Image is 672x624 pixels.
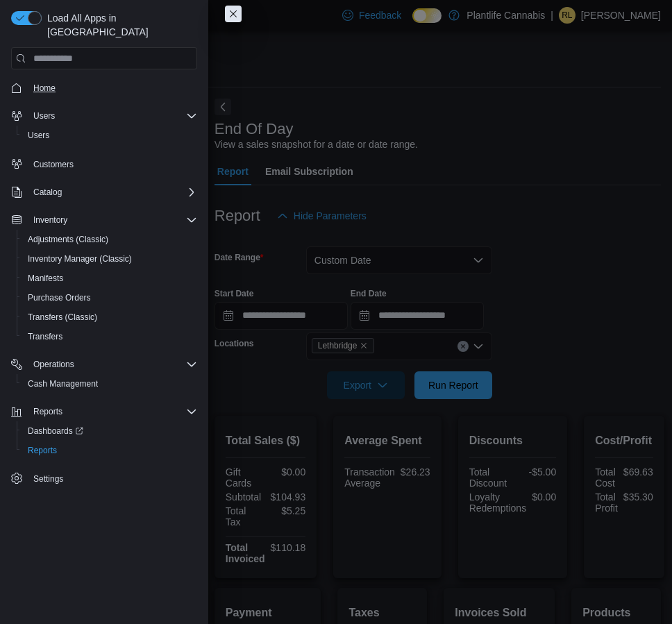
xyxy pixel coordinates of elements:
[17,327,203,346] button: Transfers
[6,78,203,98] button: Home
[17,421,203,441] a: Dashboards
[22,442,62,459] a: Reports
[28,312,97,323] span: Transfers (Classic)
[28,184,197,201] span: Catalog
[22,231,114,248] a: Adjustments (Classic)
[22,127,197,144] span: Users
[28,356,80,373] button: Operations
[33,110,55,121] span: Users
[28,331,62,342] span: Transfers
[28,108,197,124] span: Users
[33,406,62,417] span: Reports
[28,292,91,303] span: Purchase Orders
[22,423,89,439] a: Dashboards
[33,159,74,170] span: Customers
[28,155,197,172] span: Customers
[22,231,197,248] span: Adjustments (Classic)
[17,230,203,249] button: Adjustments (Classic)
[22,270,197,287] span: Manifests
[6,153,203,174] button: Customers
[28,253,132,264] span: Inventory Manager (Classic)
[28,403,197,420] span: Reports
[17,374,203,394] button: Cash Management
[28,273,63,284] span: Manifests
[33,83,56,94] span: Home
[22,309,103,326] a: Transfers (Classic)
[6,210,203,230] button: Inventory
[17,441,203,460] button: Reports
[6,469,203,489] button: Settings
[225,6,242,22] button: Close this dialog
[6,106,203,126] button: Users
[22,251,197,267] span: Inventory Manager (Classic)
[17,249,203,269] button: Inventory Manager (Classic)
[22,376,197,392] span: Cash Management
[28,130,49,141] span: Users
[28,445,57,456] span: Reports
[11,72,197,491] nav: Complex example
[28,184,67,201] button: Catalog
[28,234,108,245] span: Adjustments (Classic)
[22,328,197,345] span: Transfers
[22,289,96,306] a: Purchase Orders
[22,442,197,459] span: Reports
[28,156,79,173] a: Customers
[28,470,197,487] span: Settings
[28,108,60,124] button: Users
[6,355,203,374] button: Operations
[33,473,63,484] span: Settings
[22,376,103,392] a: Cash Management
[28,80,61,96] a: Home
[28,212,197,228] span: Inventory
[33,214,67,226] span: Inventory
[28,356,197,373] span: Operations
[28,378,98,389] span: Cash Management
[33,359,74,370] span: Operations
[22,270,69,287] a: Manifests
[17,126,203,145] button: Users
[28,79,197,96] span: Home
[6,402,203,421] button: Reports
[17,288,203,307] button: Purchase Orders
[22,289,197,306] span: Purchase Orders
[17,269,203,288] button: Manifests
[17,307,203,327] button: Transfers (Classic)
[28,403,68,420] button: Reports
[28,425,83,437] span: Dashboards
[33,187,62,198] span: Catalog
[22,423,197,439] span: Dashboards
[28,471,69,487] a: Settings
[28,212,73,228] button: Inventory
[22,328,68,345] a: Transfers
[22,127,55,144] a: Users
[22,251,137,267] a: Inventory Manager (Classic)
[6,183,203,202] button: Catalog
[22,309,197,326] span: Transfers (Classic)
[42,11,197,39] span: Load All Apps in [GEOGRAPHIC_DATA]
